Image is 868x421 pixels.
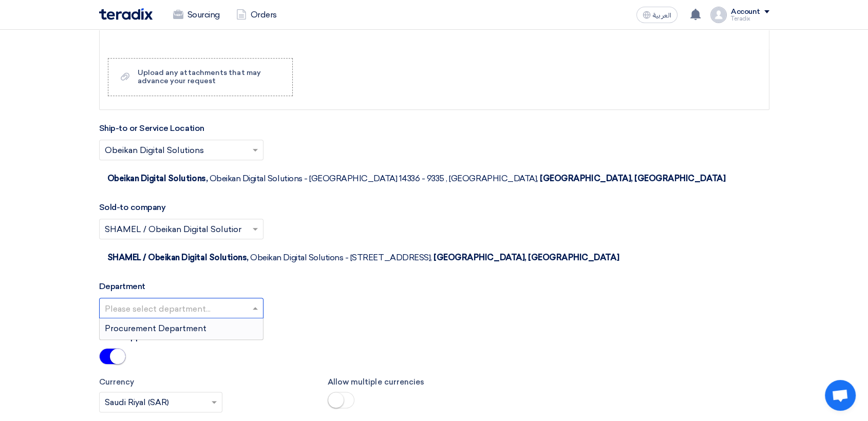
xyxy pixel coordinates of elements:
a: Sourcing [165,4,228,26]
span: Procurement Department [105,323,206,333]
div: Upload any attachments that may advance your request [138,69,282,85]
img: profile_test.png [710,7,727,23]
span: Obeikan Digital Solutions - [STREET_ADDRESS], [250,253,431,262]
span: [GEOGRAPHIC_DATA], [GEOGRAPHIC_DATA] [540,174,725,183]
span: Obeikan Digital Solutions - [GEOGRAPHIC_DATA] 14336 - 9335 , [GEOGRAPHIC_DATA], [210,174,538,183]
span: SHAMEL / Obeikan Digital Solutions, [107,253,249,262]
div: Open chat [825,380,856,411]
button: العربية [636,7,677,23]
label: Allow multiple currencies [328,376,541,388]
div: Account [731,8,760,16]
span: [GEOGRAPHIC_DATA], [GEOGRAPHIC_DATA] [433,253,619,262]
img: Teradix logo [99,8,153,20]
label: Currency [99,376,312,388]
label: Department [99,280,145,293]
a: Orders [228,4,285,26]
label: Ship-to or Service Location [99,122,204,135]
div: Teradix [731,16,769,22]
span: العربية [653,12,671,19]
label: Sold-to company [99,201,166,214]
span: Obeikan Digital Solutions, [107,174,208,183]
